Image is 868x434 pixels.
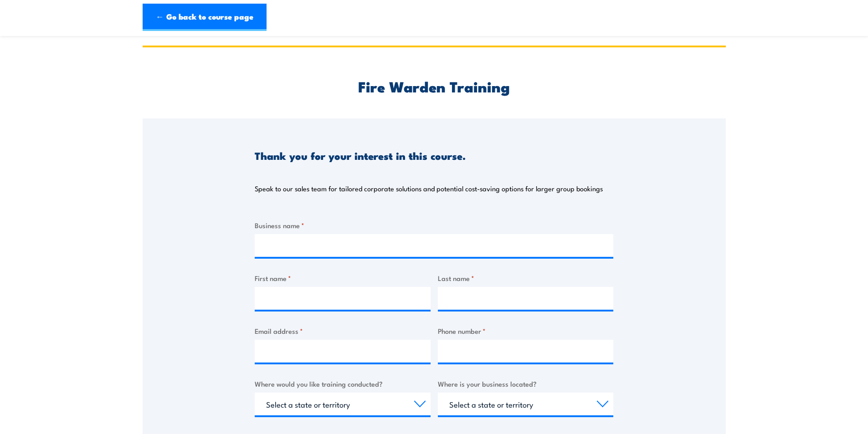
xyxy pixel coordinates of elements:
[255,184,603,193] p: Speak to our sales team for tailored corporate solutions and potential cost-saving options for la...
[255,150,466,161] h3: Thank you for your interest in this course.
[255,273,431,283] label: First name
[255,378,431,389] label: Where would you like training conducted?
[438,326,614,336] label: Phone number
[438,378,614,389] label: Where is your business located?
[255,80,613,92] h2: Fire Warden Training
[255,220,613,230] label: Business name
[143,4,267,31] a: ← Go back to course page
[438,273,614,283] label: Last name
[255,326,431,336] label: Email address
